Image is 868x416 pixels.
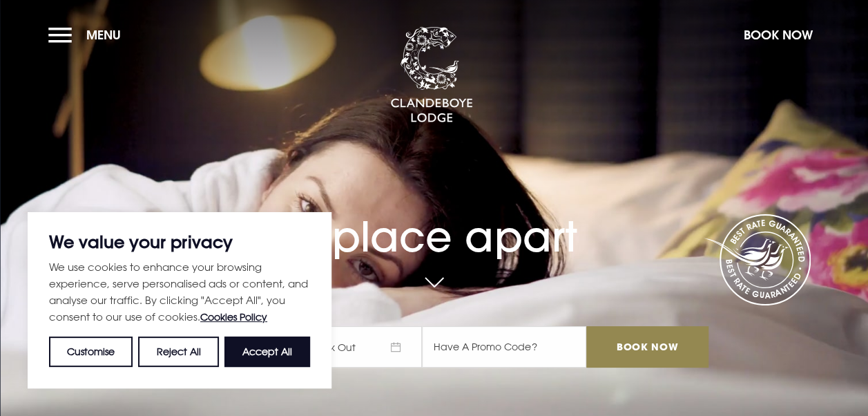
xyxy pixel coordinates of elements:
[422,326,586,368] input: Have A Promo Code?
[48,20,128,50] button: Menu
[160,187,708,261] h1: A place apart
[49,258,310,325] p: We use cookies to enhance your browsing experience, serve personalised ads or content, and analys...
[291,326,422,368] span: Check Out
[49,234,310,250] p: We value your privacy
[390,27,473,124] img: Clandeboye Lodge
[28,212,331,388] div: We value your privacy
[49,337,133,367] button: Customise
[224,337,310,367] button: Accept All
[586,326,708,368] input: Book Now
[138,337,218,367] button: Reject All
[86,27,121,43] span: Menu
[737,20,820,50] button: Book Now
[200,311,267,323] a: Cookies Policy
